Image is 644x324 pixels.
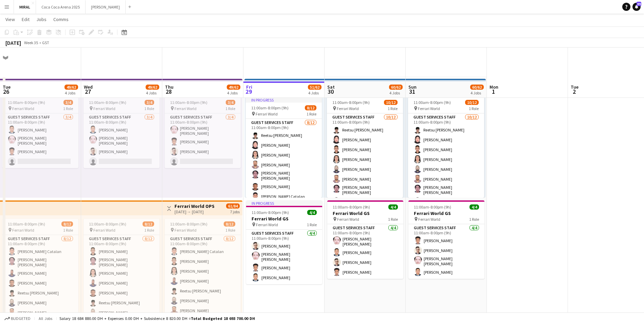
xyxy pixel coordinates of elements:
span: 1 Role [388,106,398,111]
span: Ferrari World [12,228,34,233]
span: Ferrari World [418,106,440,111]
span: 10/12 [465,100,479,105]
h3: Ferrari World OPS [174,203,215,209]
span: 11:00am-8:00pm (9h) [251,105,289,110]
app-card-role: Guest Services Staff8/1211:00am-8:00pm (9h)Reetsu [PERSON_NAME][PERSON_NAME][PERSON_NAME][PERSON_... [246,119,322,252]
span: Week 35 [22,40,39,45]
div: 4 Jobs [65,90,78,95]
div: 4 Jobs [471,90,483,95]
a: Jobs [34,15,49,24]
div: 4 Jobs [308,90,321,95]
span: 1 [489,88,498,95]
div: 11:00am-8:00pm (9h)3/4 Ferrari World1 RoleGuest Services Staff3/411:00am-8:00pm (9h)[PERSON_NAME]... [2,97,78,168]
span: 3/4 [226,100,235,105]
span: 30 [326,88,335,95]
span: Ferrari World [337,106,359,111]
span: 8/12 [61,221,73,227]
span: 1 Role [307,222,317,227]
app-job-card: 11:00am-8:00pm (9h)8/12 Ferrari World1 RoleGuest Services Staff8/1211:00am-8:00pm (9h)[PERSON_NAM... [84,219,160,319]
span: Ferrari World [256,111,278,116]
span: Ferrari World [256,222,278,227]
app-card-role: Guest Services Staff10/1211:00am-8:00pm (9h)Reetsu [PERSON_NAME][PERSON_NAME][PERSON_NAME][PERSON... [408,113,484,247]
span: 3/4 [63,100,73,105]
app-card-role: Guest Services Staff3/411:00am-8:00pm (9h)[PERSON_NAME][PERSON_NAME] [PERSON_NAME][PERSON_NAME] [2,113,78,168]
a: View [3,15,18,24]
div: In progress [246,200,322,206]
span: 11:00am-8:00pm (9h) [332,100,370,105]
span: 10/12 [384,100,398,105]
span: 1 Role [225,106,235,111]
span: 29 [245,88,252,95]
app-card-role: Guest Services Staff4/411:00am-8:00pm (9h)[PERSON_NAME][PERSON_NAME] [PERSON_NAME][PERSON_NAME][P... [246,230,322,284]
span: 1 Role [144,106,154,111]
span: 60/62 [389,85,403,90]
button: Budgeted [3,315,32,322]
span: 1 Role [144,228,154,233]
h3: Ferrari World GS [246,216,322,222]
span: 1 Role [225,228,235,233]
span: 11:00am-8:00pm (9h) [8,221,45,227]
app-job-card: 11:00am-8:00pm (9h)10/12 Ferrari World1 RoleGuest Services Staff10/1211:00am-8:00pm (9h)Reetsu [P... [408,97,484,198]
div: In progress [246,97,322,103]
span: 1 Role [469,217,479,222]
div: [DATE] [5,39,21,46]
span: Total Budgeted 18 693 700.00 DH [191,316,255,321]
div: 11:00am-8:00pm (9h)8/12 Ferrari World1 RoleGuest Services Staff8/1211:00am-8:00pm (9h)[PERSON_NAM... [165,219,241,319]
span: Ferrari World [174,106,197,111]
span: 11:00am-8:00pm (9h) [333,204,370,210]
app-job-card: 11:00am-8:00pm (9h)3/4 Ferrari World1 RoleGuest Services Staff3/411:00am-8:00pm (9h)[PERSON_NAME]... [84,97,160,168]
span: Edit [22,16,30,22]
h3: Ferrari World GS [327,210,403,216]
span: 8/12 [224,221,235,227]
app-job-card: 11:00am-8:00pm (9h)10/12 Ferrari World1 RoleGuest Services Staff10/1211:00am-8:00pm (9h)Reetsu [P... [327,97,403,198]
span: 11:00am-8:00pm (9h) [89,100,126,105]
span: Ferrari World [12,106,34,111]
app-job-card: 11:00am-8:00pm (9h)3/4 Ferrari World1 RoleGuest Services Staff3/411:00am-8:00pm (9h)[PERSON_NAME]... [165,97,241,168]
button: [PERSON_NAME] [86,0,126,14]
span: 49/62 [227,85,240,90]
app-card-role: Guest Services Staff3/411:00am-8:00pm (9h)[PERSON_NAME][PERSON_NAME] [PERSON_NAME][PERSON_NAME] [84,113,160,168]
span: Sat [327,84,335,90]
span: 27 [83,88,93,95]
div: 7 jobs [230,209,240,214]
app-job-card: 11:00am-8:00pm (9h)8/12 Ferrari World1 RoleGuest Services Staff8/1211:00am-8:00pm (9h)[PERSON_NAM... [2,219,78,319]
span: 51/62 [308,85,321,90]
app-card-role: Guest Services Staff4/411:00am-8:00pm (9h)[PERSON_NAME][PERSON_NAME][PERSON_NAME] [PERSON_NAME][P... [408,224,484,279]
span: 11:00am-8:00pm (9h) [170,221,207,227]
app-card-role: Guest Services Staff10/1211:00am-8:00pm (9h)Reetsu [PERSON_NAME][PERSON_NAME][PERSON_NAME][PERSON... [327,113,403,247]
span: View [5,16,15,22]
a: Comms [51,15,71,24]
span: 61/84 [226,203,240,209]
span: 26 [2,88,11,95]
a: Edit [19,15,32,24]
span: 49/62 [146,85,159,90]
div: Salary 18 684 880.00 DH + Expenses 0.00 DH + Subsistence 8 820.00 DH = [59,316,255,321]
span: 11:00am-8:00pm (9h) [8,100,45,105]
div: 11:00am-8:00pm (9h)4/4Ferrari World GS Ferrari World1 RoleGuest Services Staff4/411:00am-8:00pm (... [408,200,484,279]
span: 11:00am-8:00pm (9h) [89,221,126,227]
div: 4 Jobs [389,90,402,95]
span: Tue [571,84,578,90]
span: 1 Role [63,106,73,111]
div: 4 Jobs [227,90,240,95]
span: 60/62 [470,85,484,90]
span: Comms [53,16,69,22]
span: Mon [490,84,498,90]
span: Wed [84,84,93,90]
span: Ferrari World [93,228,115,233]
a: 59 [632,3,641,11]
span: Tue [3,84,11,90]
app-job-card: In progress11:00am-8:00pm (9h)4/4Ferrari World GS Ferrari World1 RoleGuest Services Staff4/411:00... [246,200,322,284]
span: 49/62 [65,85,78,90]
span: 11:00am-8:00pm (9h) [170,100,207,105]
app-job-card: In progress11:00am-8:00pm (9h)8/12 Ferrari World1 RoleGuest Services Staff8/1211:00am-8:00pm (9h)... [246,97,322,198]
span: Fri [246,84,252,90]
span: 11:00am-8:00pm (9h) [414,204,451,210]
span: 11:00am-8:00pm (9h) [252,210,289,215]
